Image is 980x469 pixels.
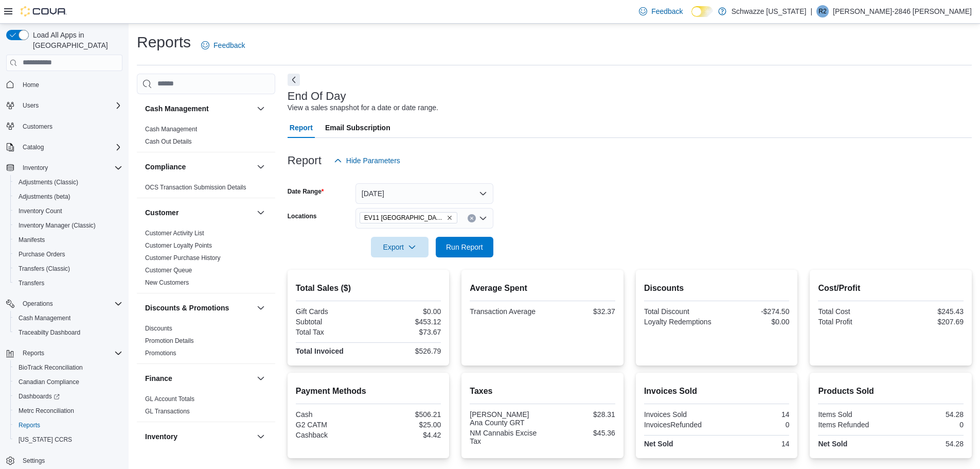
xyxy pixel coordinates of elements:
[833,5,972,18] p: [PERSON_NAME]-2846 [PERSON_NAME]
[14,419,122,431] span: Reports
[19,298,122,310] span: Operations
[137,322,275,363] div: Discounts & Promotions
[14,376,122,388] span: Canadian Compliance
[370,347,441,355] div: $526.79
[14,390,122,403] span: Dashboards
[19,347,122,359] span: Reports
[893,440,964,448] div: 54.28
[893,410,964,419] div: 54.28
[255,372,267,385] button: Finance
[145,337,194,345] span: Promotion Details
[14,263,74,275] a: Transfers (Classic)
[346,155,400,166] span: Hide Parameters
[719,421,789,429] div: 0
[691,6,713,17] input: Dark Mode
[19,162,52,174] button: Inventory
[23,164,48,172] span: Inventory
[145,103,253,114] button: Cash Management
[2,140,127,154] button: Catalog
[545,410,615,419] div: $28.31
[470,307,540,316] div: Transaction Average
[14,376,83,388] a: Canadian Compliance
[296,385,441,397] h2: Payment Methods
[470,410,540,427] div: [PERSON_NAME] Ana County GRT
[19,436,72,444] span: [US_STATE] CCRS
[19,328,80,337] span: Traceabilty Dashboard
[14,219,122,232] span: Inventory Manager (Classic)
[893,307,964,316] div: $245.43
[10,276,127,290] button: Transfers
[137,32,191,53] h1: Reports
[19,193,70,201] span: Adjustments (beta)
[436,237,493,257] button: Run Report
[19,378,79,386] span: Canadian Compliance
[145,303,229,313] h3: Discounts & Promotions
[14,405,78,417] a: Metrc Reconciliation
[255,102,267,115] button: Cash Management
[810,5,812,18] p: |
[290,117,313,138] span: Report
[719,307,789,316] div: -$274.50
[360,212,457,223] span: EV11 Las Cruces South Valley
[296,282,441,294] h2: Total Sales ($)
[19,120,122,133] span: Customers
[719,318,789,326] div: $0.00
[21,6,67,16] img: Cova
[296,318,366,326] div: Subtotal
[145,395,194,403] span: GL Account Totals
[19,78,122,91] span: Home
[818,5,826,18] span: R2
[145,431,253,442] button: Inventory
[330,150,404,171] button: Hide Parameters
[19,141,48,153] button: Catalog
[14,248,69,260] a: Purchase Orders
[651,6,683,16] span: Feedback
[137,123,275,152] div: Cash Management
[19,314,70,322] span: Cash Management
[145,373,253,384] button: Finance
[14,234,49,246] a: Manifests
[19,236,45,244] span: Manifests
[19,298,57,310] button: Operations
[14,263,122,275] span: Transfers (Classic)
[14,190,122,203] span: Adjustments (beta)
[19,421,40,429] span: Reports
[145,407,190,415] span: GL Transactions
[255,302,267,314] button: Discounts & Promotions
[635,1,687,22] a: Feedback
[818,440,847,448] strong: Net Sold
[145,267,192,274] a: Customer Queue
[644,421,715,429] div: InvoicesRefunded
[818,421,888,429] div: Items Refunded
[19,407,74,415] span: Metrc Reconciliation
[377,237,422,257] span: Export
[255,430,267,443] button: Inventory
[2,77,127,92] button: Home
[818,307,888,316] div: Total Cost
[137,181,275,198] div: Compliance
[137,393,275,422] div: Finance
[296,347,344,355] strong: Total Invoiced
[818,385,964,397] h2: Products Sold
[145,325,172,332] a: Discounts
[23,457,45,465] span: Settings
[10,432,127,447] button: [US_STATE] CCRS
[893,421,964,429] div: 0
[19,347,48,359] button: Reports
[23,123,52,131] span: Customers
[545,429,615,437] div: $45.36
[14,234,122,246] span: Manifests
[355,183,493,204] button: [DATE]
[732,5,807,18] p: Schwazze [US_STATE]
[719,410,789,419] div: 14
[213,40,245,50] span: Feedback
[10,233,127,247] button: Manifests
[14,277,48,289] a: Transfers
[10,175,127,189] button: Adjustments (Classic)
[10,418,127,432] button: Reports
[145,350,176,357] a: Promotions
[818,318,888,326] div: Total Profit
[816,5,829,18] div: Rebecca-2846 Portillo
[2,119,127,134] button: Customers
[145,207,253,218] button: Customer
